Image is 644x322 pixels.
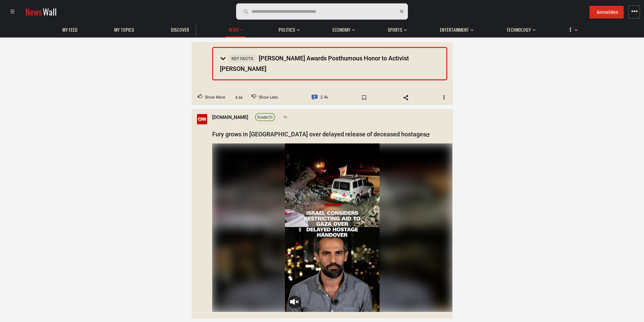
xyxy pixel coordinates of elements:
[282,114,287,120] span: 1h
[388,27,402,33] span: Sports
[192,91,231,104] button: Upvote
[306,91,334,104] a: Comment
[225,23,242,36] a: News
[320,93,328,102] span: 2.4k
[589,6,624,19] button: Anmelden
[384,23,406,36] a: Sports
[275,20,300,36] button: Politics
[212,143,452,312] img: 23830886_p.jpg
[197,114,207,124] img: Profile picture of CNN.com
[437,20,474,36] button: Entertainment
[229,27,239,33] span: News
[25,5,42,18] span: News
[62,27,77,33] span: My Feed
[229,55,256,62] span: Key Facts
[205,93,225,102] span: Show More
[329,23,354,36] a: Economy
[506,27,531,33] span: Technology
[275,23,298,36] a: Politics
[212,131,429,138] a: Fury grows in [GEOGRAPHIC_DATA] over delayed release of deceased hostages
[354,92,374,103] span: Bookmark
[233,95,245,101] span: 4.6k
[384,20,407,36] button: Sports
[43,5,57,18] span: Wall
[437,23,472,36] a: Entertainment
[171,27,189,33] span: Discover
[396,92,416,103] span: Share
[225,20,246,37] button: News
[246,91,284,104] button: Downvote
[257,115,268,119] span: Grade:
[114,27,134,33] span: My topics
[212,113,248,121] a: [DOMAIN_NAME]
[332,27,350,33] span: Economy
[285,143,380,312] video: Your browser does not support the video tag.
[440,27,469,33] span: Entertainment
[255,113,275,121] a: Grade:C+
[503,20,536,36] button: Technology
[25,5,57,18] a: NewsWall
[257,114,273,120] div: C+
[329,20,355,36] button: Economy
[259,93,278,102] span: Show Less
[220,55,409,72] span: [PERSON_NAME] Awards Posthumous Honor to Activist [PERSON_NAME]
[597,9,618,15] span: Anmelden
[503,23,534,36] a: Technology
[213,48,446,79] summary: Key Facts[PERSON_NAME] Awards Posthumous Honor to Activist [PERSON_NAME]
[279,27,295,33] span: Politics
